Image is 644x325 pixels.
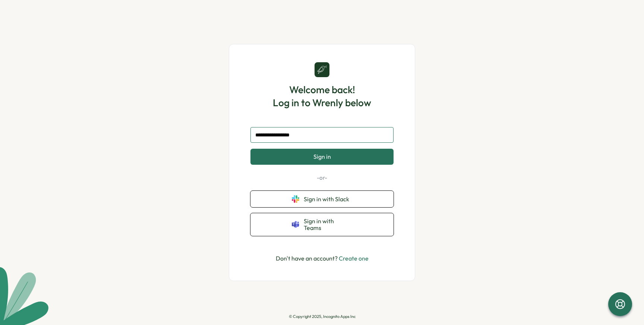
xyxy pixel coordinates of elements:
span: Sign in with Teams [304,218,352,231]
button: Sign in with Slack [250,191,394,207]
h1: Welcome back! Log in to Wrenly below [273,83,371,109]
button: Sign in with Teams [250,213,394,236]
p: Don't have an account? [276,254,369,263]
span: Sign in with Slack [304,196,352,202]
span: Sign in [313,153,331,160]
p: © Copyright 2025, Incognito Apps Inc [289,314,356,319]
p: -or- [250,174,394,182]
a: Create one [339,255,369,262]
button: Sign in [250,149,394,164]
